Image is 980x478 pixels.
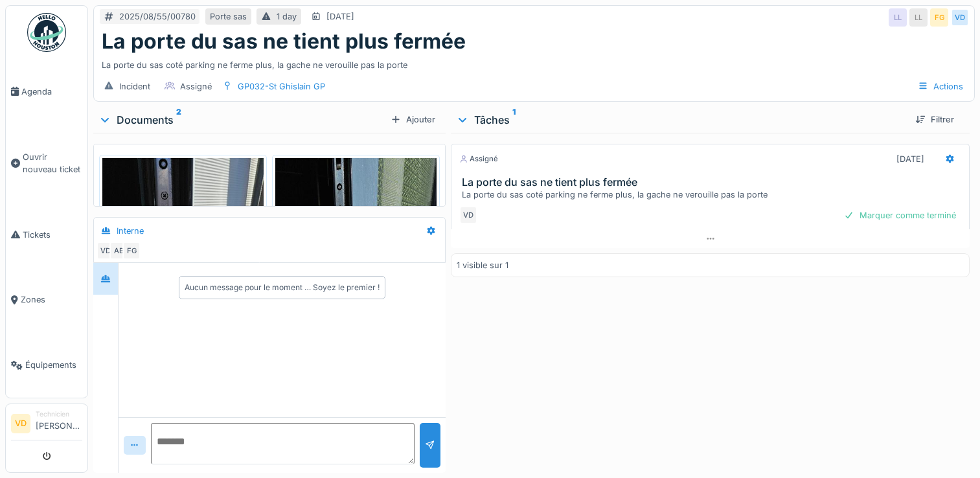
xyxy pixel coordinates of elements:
[185,282,380,293] div: Aucun message pour le moment … Soyez le premier !
[326,10,354,23] div: [DATE]
[456,112,905,128] div: Tâches
[21,85,82,98] span: Agenda
[119,80,150,93] div: Incident
[951,8,969,27] div: VD
[910,111,959,128] div: Filtrer
[11,409,82,440] a: VD Technicien[PERSON_NAME]
[930,8,948,27] div: FG
[385,111,440,128] div: Ajouter
[210,10,247,23] div: Porte sas
[23,151,82,176] span: Ouvrir nouveau ticket
[109,242,128,260] div: AB
[21,293,82,306] span: Zones
[839,207,961,224] div: Marquer comme terminé
[6,59,87,124] a: Agenda
[23,229,82,241] span: Tickets
[6,202,87,267] a: Tickets
[896,153,924,165] div: [DATE]
[277,10,297,23] div: 1 day
[180,80,212,93] div: Assigné
[275,158,437,444] img: tuzx0jt8a028qx26urx1k71op0fq
[462,176,964,188] h3: La porte du sas ne tient plus fermée
[462,188,964,201] div: La porte du sas coté parking ne ferme plus, la gache ne verouille pas la porte
[909,8,928,27] div: LL
[176,112,181,128] sup: 2
[6,332,87,398] a: Équipements
[25,359,82,371] span: Équipements
[119,10,196,23] div: 2025/08/55/00780
[36,409,82,437] li: [PERSON_NAME]
[459,206,477,224] div: VD
[6,267,87,333] a: Zones
[102,158,264,444] img: yheuzuyg8l0j68lsk4gx5shcvhvz
[36,409,82,419] div: Technicien
[102,29,466,54] h1: La porte du sas ne tient plus fermée
[457,259,508,271] div: 1 visible sur 1
[102,54,966,71] div: La porte du sas coté parking ne ferme plus, la gache ne verouille pas la porte
[11,414,30,433] li: VD
[238,80,325,93] div: GP032-St Ghislain GP
[512,112,516,128] sup: 1
[459,154,498,165] div: Assigné
[6,124,87,202] a: Ouvrir nouveau ticket
[97,242,115,260] div: VD
[98,112,385,128] div: Documents
[27,13,66,52] img: Badge_color-CXgf-gQk.svg
[117,225,144,237] div: Interne
[912,77,969,96] div: Actions
[889,8,907,27] div: LL
[122,242,141,260] div: FG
